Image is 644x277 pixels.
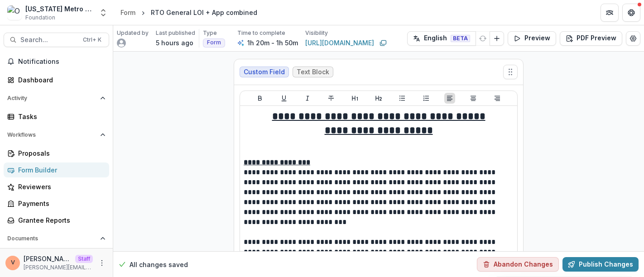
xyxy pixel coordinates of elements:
[25,4,93,14] div: [US_STATE] Metro Planning Workflow Sandbox
[302,93,313,104] button: Italicize
[279,93,289,104] button: Underline
[11,260,15,266] div: Venkat
[477,257,559,272] button: Abandon Changes
[7,132,96,138] span: Workflows
[18,199,102,208] div: Payments
[247,38,298,48] p: 1h 20m - 1h 50m
[4,231,109,246] button: Open Documents
[622,4,640,22] button: Get Help
[18,165,102,175] div: Form Builder
[397,93,408,104] button: Bullet List
[476,31,490,46] button: Refresh Translation
[81,35,103,45] div: Ctrl + K
[7,235,96,242] span: Documents
[4,91,109,105] button: Open Activity
[130,260,188,269] p: All changes saved
[373,93,384,104] button: Heading 2
[4,33,109,47] button: Search...
[4,109,109,124] a: Tasks
[378,38,389,48] button: Copy link
[203,29,217,37] p: Type
[4,54,109,69] button: Notifications
[207,39,221,46] span: Form
[18,215,102,225] div: Grantee Reports
[490,31,504,46] button: Add Language
[305,38,374,48] a: [URL][DOMAIN_NAME]
[117,38,126,48] svg: avatar
[24,263,93,272] p: [PERSON_NAME][EMAIL_ADDRESS][DOMAIN_NAME]
[326,93,336,104] button: Strike
[305,29,328,37] p: Visibility
[508,31,556,46] button: Preview
[117,29,149,37] p: Updated by
[4,213,109,228] a: Grantee Reports
[601,4,619,22] button: Partners
[97,4,110,22] button: Open entity switcher
[4,179,109,194] a: Reviewers
[244,68,285,76] span: Custom Field
[151,8,257,17] div: RTO General LOI + App combined
[156,29,195,37] p: Last published
[25,14,55,22] span: Foundation
[4,146,109,161] a: Proposals
[626,31,640,46] button: Edit Form Settings
[120,8,135,17] div: Form
[18,75,102,85] div: Dashboard
[492,93,503,104] button: Align Right
[75,255,93,263] p: Staff
[237,29,285,37] p: Time to complete
[297,68,329,76] span: Text Block
[4,72,109,87] a: Dashboard
[7,5,22,20] img: Oregon Metro Planning Workflow Sandbox
[468,93,479,104] button: Align Center
[24,254,72,263] p: [PERSON_NAME]
[407,31,476,46] button: English BETA
[503,65,518,79] button: Move field
[18,58,106,66] span: Notifications
[156,38,193,48] p: 5 hours ago
[117,6,139,19] a: Form
[560,31,622,46] button: PDF Preview
[96,258,107,268] button: More
[562,257,639,272] button: Publish Changes
[4,162,109,177] a: Form Builder
[117,6,261,19] nav: breadcrumb
[421,93,432,104] button: Ordered List
[444,93,455,104] button: Align Left
[255,93,265,104] button: Bold
[18,148,102,158] div: Proposals
[350,93,360,104] button: Heading 1
[4,128,109,142] button: Open Workflows
[18,182,102,191] div: Reviewers
[4,196,109,211] a: Payments
[18,112,102,121] div: Tasks
[20,36,77,44] span: Search...
[7,95,96,101] span: Activity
